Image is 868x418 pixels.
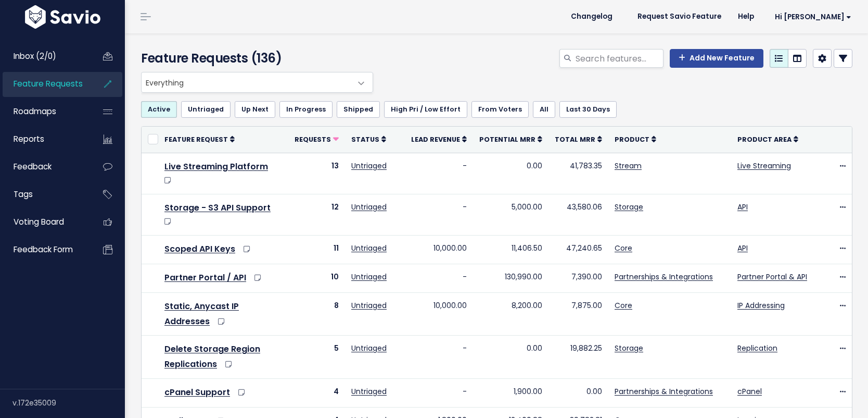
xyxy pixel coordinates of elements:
span: Everything [142,72,352,92]
a: Partner Portal & API [737,272,807,282]
a: Product Area [737,134,798,144]
a: cPanel [737,386,762,397]
td: - [405,194,473,235]
td: 10,000.00 [405,292,473,336]
td: 0.00 [473,153,548,194]
a: Inbox (2/0) [3,44,86,68]
a: Feedback form [3,238,86,262]
a: Requests [295,134,339,144]
span: Feature Requests [14,78,83,89]
a: All [533,101,555,118]
span: Roadmaps [14,106,56,117]
div: v.172e35009 [12,389,125,416]
a: Untriaged [351,243,387,253]
td: 19,882.25 [548,336,608,379]
h4: Feature Requests (136) [141,49,368,68]
td: 7,390.00 [548,264,608,292]
a: Stream [615,161,642,171]
a: Hi [PERSON_NAME] [762,9,860,25]
span: Requests [295,135,331,144]
td: 12 [288,194,345,235]
span: Feedback form [14,244,73,255]
td: 8,200.00 [473,292,548,336]
a: Feedback [3,155,86,179]
a: Live Streaming [737,161,791,171]
a: Active [141,101,177,118]
a: Voting Board [3,210,86,234]
a: Up Next [235,101,275,118]
a: Lead Revenue [411,134,467,144]
a: From Voters [471,101,529,118]
a: Shipped [337,101,380,118]
td: 13 [288,153,345,194]
a: API [737,243,748,253]
span: Reports [14,133,44,144]
a: High Pri / Low Effort [384,101,467,118]
td: 47,240.65 [548,235,608,264]
ul: Filter feature requests [141,101,852,118]
a: Roadmaps [3,100,86,124]
td: 10,000.00 [405,235,473,264]
td: 8 [288,292,345,336]
a: Core [615,300,632,311]
a: Total MRR [555,134,602,144]
img: logo-white.9d6f32f41409.svg [22,5,103,29]
a: Delete Storage Region Replications [164,343,260,370]
a: Storage - S3 API Support [164,202,271,214]
a: API [737,202,748,212]
a: Untriaged [351,386,387,397]
span: Status [351,135,379,144]
td: 130,990.00 [473,264,548,292]
a: Last 30 Days [559,101,617,118]
td: 0.00 [473,336,548,379]
input: Search features... [575,49,663,68]
a: Static, Anycast IP Addresses [164,300,239,327]
td: 11,406.50 [473,235,548,264]
a: In Progress [279,101,333,118]
span: Inbox (2/0) [14,51,56,62]
a: Replication [737,343,777,353]
td: 43,580.06 [548,194,608,235]
span: Changelog [571,13,612,20]
a: Partnerships & Integrations [615,386,713,397]
a: Untriaged [351,300,387,311]
span: Tags [14,189,33,200]
a: Status [351,134,386,144]
a: Untriaged [351,343,387,353]
span: Feature Request [164,135,228,144]
span: Total MRR [555,135,595,144]
td: 5 [288,336,345,379]
a: Live Streaming Platform [164,161,268,173]
a: Feature Requests [3,72,86,96]
span: Lead Revenue [411,135,460,144]
a: IP Addressing [737,300,785,311]
td: - [405,379,473,408]
a: Help [730,9,762,24]
a: Untriaged [351,272,387,282]
a: Reports [3,127,86,151]
a: Storage [615,202,643,212]
td: - [405,153,473,194]
a: Partnerships & Integrations [615,272,713,282]
td: 5,000.00 [473,194,548,235]
a: Storage [615,343,643,353]
span: Voting Board [14,216,64,227]
td: 7,875.00 [548,292,608,336]
a: Partner Portal / API [164,272,246,284]
span: Hi [PERSON_NAME] [775,13,851,21]
a: Potential MRR [479,134,542,144]
a: Untriaged [351,161,387,171]
a: Scoped API Keys [164,243,235,255]
a: Untriaged [181,101,231,118]
span: Product [615,135,649,144]
td: 1,900.00 [473,379,548,408]
td: 10 [288,264,345,292]
span: Everything [141,72,373,93]
a: Core [615,243,632,253]
a: Add New Feature [670,49,763,68]
td: - [405,264,473,292]
a: Product [615,134,656,144]
a: Untriaged [351,202,387,212]
a: cPanel Support [164,386,230,398]
span: Potential MRR [479,135,535,144]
